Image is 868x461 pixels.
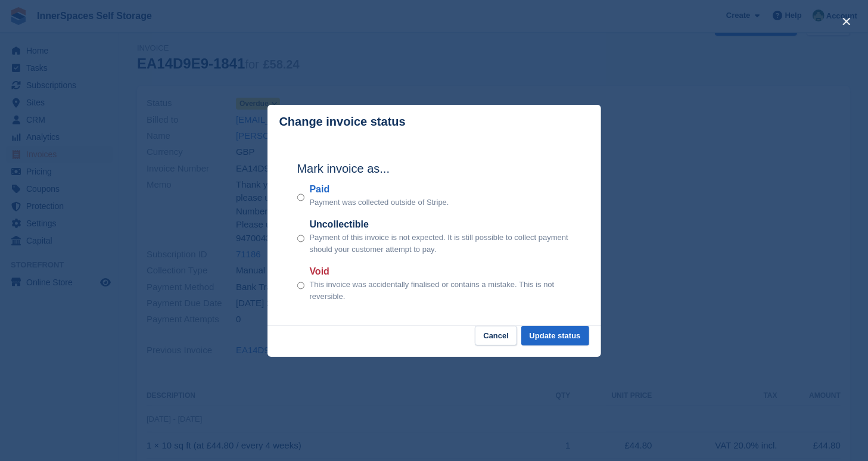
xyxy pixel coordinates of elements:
[837,12,856,31] button: close
[475,326,517,345] button: Cancel
[297,160,571,177] h2: Mark invoice as...
[521,326,589,345] button: Update status
[309,264,571,279] label: Void
[279,115,406,129] p: Change invoice status
[309,279,571,302] p: This invoice was accidentally finalised or contains a mistake. This is not reversible.
[309,182,449,197] label: Paid
[309,232,571,255] p: Payment of this invoice is not expected. It is still possible to collect payment should your cust...
[309,217,571,232] label: Uncollectible
[309,197,449,208] p: Payment was collected outside of Stripe.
